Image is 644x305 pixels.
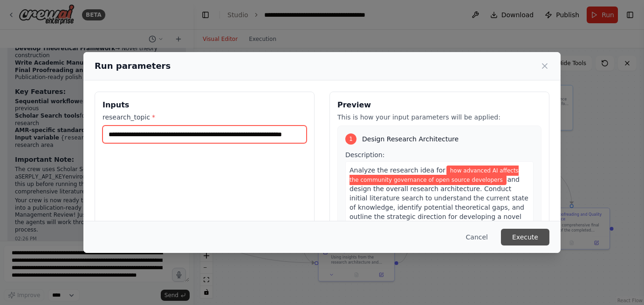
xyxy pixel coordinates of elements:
[349,166,519,185] span: Variable: research_topic
[103,99,307,111] h3: Inputs
[103,113,307,122] label: research_topic
[501,229,549,245] button: Execute
[459,229,495,245] button: Cancel
[345,133,356,145] div: 1
[362,134,459,144] span: Design Research Architecture
[349,166,445,174] span: Analyze the research idea for
[337,99,541,111] h3: Preview
[337,113,541,122] p: This is how your input parameters will be applied:
[95,60,171,73] h2: Run parameters
[345,151,384,159] span: Description:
